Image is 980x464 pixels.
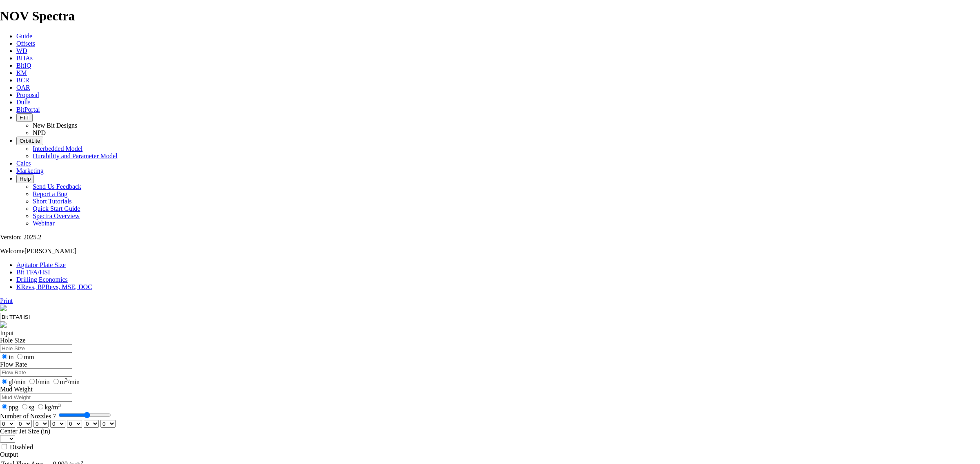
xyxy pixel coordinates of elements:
[17,354,22,359] input: mm
[33,190,67,197] a: Report a Bug
[2,379,7,384] input: gl/min
[58,402,61,408] sup: 3
[38,404,43,409] input: kg/m3
[16,62,31,69] a: BitIQ
[33,183,81,190] a: Send Us Feedback
[16,167,44,174] a: Marketing
[33,122,77,129] a: New Bit Designs
[16,175,34,183] button: Help
[33,220,55,227] a: Webinar
[16,91,39,98] a: Proposal
[20,404,34,411] label: sg
[16,55,33,62] a: BHAs
[16,113,33,122] button: FTT
[27,378,50,385] label: l/min
[33,205,80,212] a: Quick Start Guide
[16,40,35,47] a: Offsets
[16,283,92,290] a: KRevs, BPRevs, MSE, DOC
[33,198,72,205] a: Short Tutorials
[16,84,30,91] a: OAR
[16,276,68,283] a: Drilling Economics
[16,77,29,84] a: BCR
[16,137,43,145] button: OrbitLite
[29,379,35,384] input: l/min
[33,145,82,152] a: Interbedded Model
[20,176,31,182] span: Help
[20,138,40,144] span: OrbitLite
[22,404,27,409] input: sg
[16,261,66,268] a: Agitator Plate Size
[33,152,118,159] a: Durability and Parameter Model
[51,378,80,385] label: m /min
[36,404,61,411] label: kg/m
[16,99,31,106] a: Dulls
[65,377,68,383] sup: 3
[24,247,76,254] span: [PERSON_NAME]
[16,160,31,167] a: Calcs
[16,33,32,40] a: Guide
[33,129,46,136] a: NPD
[16,69,27,76] a: KM
[53,379,59,384] input: m3/min
[16,269,50,276] a: Bit TFA/HSI
[33,212,80,219] a: Spectra Overview
[20,115,29,121] span: FTT
[15,354,34,360] label: mm
[16,47,27,54] a: WD
[2,404,7,409] input: ppg
[2,354,7,359] input: in
[10,444,33,451] label: Disabled
[16,106,40,113] a: BitPortal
